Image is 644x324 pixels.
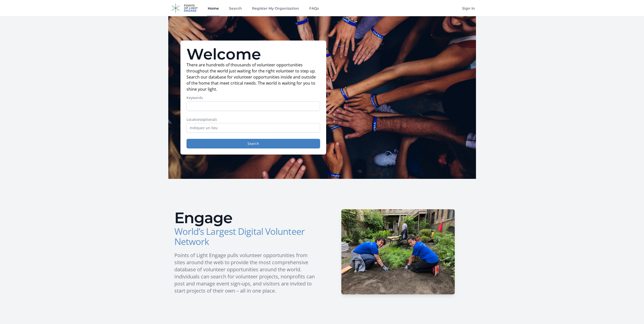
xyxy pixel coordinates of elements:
label: Keywords [186,95,320,100]
img: HCSC-H_1.JPG [341,209,455,294]
button: Search [186,139,320,148]
label: Location [186,117,320,122]
h2: Engage [174,210,318,225]
span: (optional) [201,117,217,122]
p: There are hundreds of thousands of volunteer opportunities throughout the world just waiting for ... [186,62,320,92]
input: Indiquez un lieu [186,123,320,133]
h1: Welcome [186,47,320,62]
p: Points of Light Engage pulls volunteer opportunities from sites around the web to provide the mos... [174,252,318,294]
h3: World’s Largest Digital Volunteer Network [174,226,318,247]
